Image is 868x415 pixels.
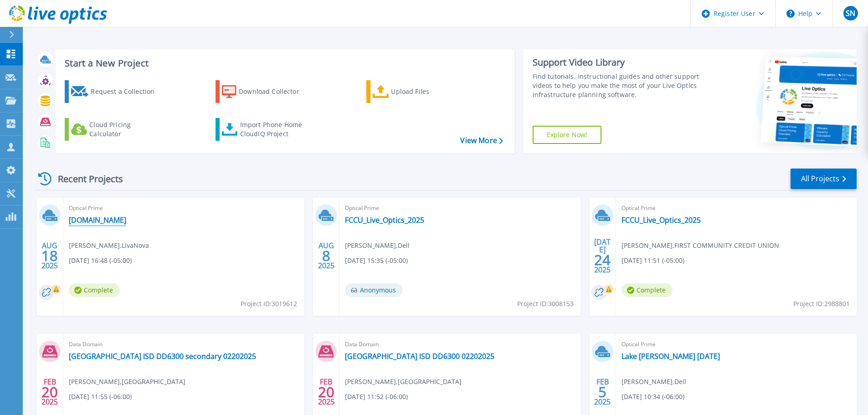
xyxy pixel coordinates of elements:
[517,299,574,309] span: Project ID: 3008153
[91,82,164,101] div: Request a Collection
[366,80,468,103] a: Upload Files
[69,215,126,225] a: [DOMAIN_NAME]
[621,215,701,225] a: FCCU_Live_Optics_2025
[216,80,317,103] a: Download Collector
[460,136,503,145] a: View More
[322,252,330,260] span: 8
[793,299,850,309] span: Project ID: 2988801
[65,80,166,103] a: Request a Collection
[69,352,256,361] a: [GEOGRAPHIC_DATA] ISD DD6300 secondary 02202025
[69,203,298,213] span: Optical Prime
[621,377,686,387] span: [PERSON_NAME] , Dell
[345,256,408,266] span: [DATE] 15:35 (-05:00)
[69,392,132,402] span: [DATE] 11:55 (-06:00)
[41,239,58,272] div: AUG 2025
[345,392,408,402] span: [DATE] 11:52 (-06:00)
[594,375,611,409] div: FEB 2025
[35,168,135,190] div: Recent Projects
[345,377,462,387] span: [PERSON_NAME] , [GEOGRAPHIC_DATA]
[239,82,312,101] div: Download Collector
[69,256,132,266] span: [DATE] 16:48 (-05:00)
[345,215,424,225] a: FCCU_Live_Optics_2025
[345,203,575,213] span: Optical Prime
[65,58,503,68] h3: Start a New Project
[594,256,611,264] span: 24
[345,241,410,251] span: [PERSON_NAME] , Dell
[533,56,703,68] div: Support Video Library
[846,10,855,17] span: SN
[791,169,857,189] a: All Projects
[621,339,851,349] span: Optical Prime
[41,388,58,396] span: 20
[533,126,602,144] a: Explore Now!
[621,256,684,266] span: [DATE] 11:51 (-05:00)
[69,241,149,251] span: [PERSON_NAME] , LivaNova
[533,72,703,99] div: Find tutorials, instructional guides and other support videos to help you make the most of your L...
[345,352,494,361] a: [GEOGRAPHIC_DATA] ISD DD6300 02202025
[345,339,575,349] span: Data Domain
[69,283,120,297] span: Complete
[621,241,779,251] span: [PERSON_NAME] , FIRST COMMUNITY CREDIT UNION
[391,82,464,101] div: Upload Files
[240,120,311,138] div: Import Phone Home CloudIQ Project
[621,392,684,402] span: [DATE] 10:34 (-06:00)
[621,203,851,213] span: Optical Prime
[241,299,297,309] span: Project ID: 3019612
[41,375,58,409] div: FEB 2025
[621,352,720,361] a: Lake [PERSON_NAME] [DATE]
[318,375,335,409] div: FEB 2025
[345,283,403,297] span: Anonymous
[621,283,673,297] span: Complete
[598,388,606,396] span: 5
[318,239,335,272] div: AUG 2025
[41,252,58,260] span: 18
[65,118,166,141] a: Cloud Pricing Calculator
[89,120,162,138] div: Cloud Pricing Calculator
[69,377,185,387] span: [PERSON_NAME] , [GEOGRAPHIC_DATA]
[594,239,611,272] div: [DATE] 2025
[318,388,334,396] span: 20
[69,339,298,349] span: Data Domain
